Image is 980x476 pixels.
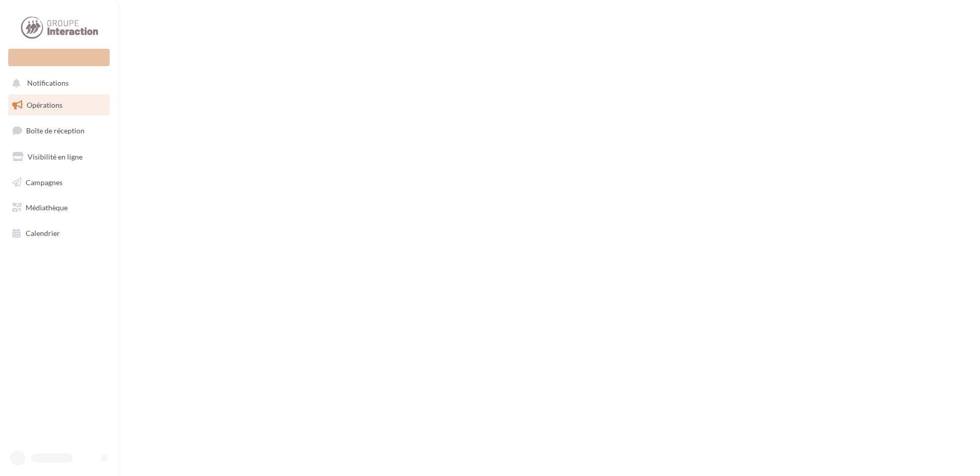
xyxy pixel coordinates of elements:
[6,197,112,219] a: Médiathèque
[6,146,112,168] a: Visibilité en ligne
[27,101,63,109] span: Opérations
[6,172,112,193] a: Campagnes
[26,203,68,212] span: Médiathèque
[27,79,69,88] span: Notifications
[8,49,110,66] div: Nouvelle campagne
[6,94,112,116] a: Opérations
[6,223,112,244] a: Calendrier
[26,229,60,237] span: Calendrier
[26,177,63,186] span: Campagnes
[26,126,85,135] span: Boîte de réception
[28,152,83,161] span: Visibilité en ligne
[6,120,112,142] a: Boîte de réception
